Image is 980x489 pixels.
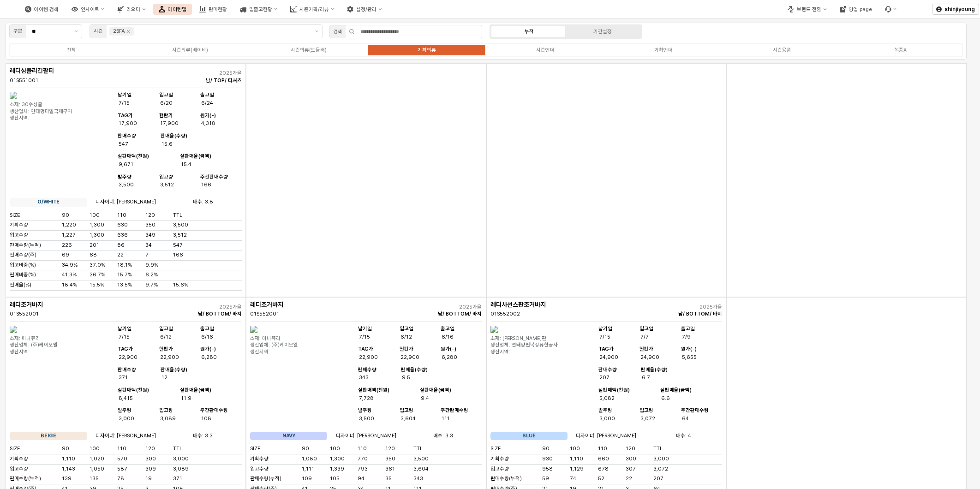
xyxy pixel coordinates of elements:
[356,6,376,12] div: 설정/관리
[797,6,821,12] div: 브랜드 전환
[894,47,907,53] div: 복종X
[291,47,327,53] div: 시즌의류(토들러)
[879,4,902,15] div: 버그 제보 및 기능 개선 요청
[773,47,791,53] div: 시즌용품
[341,4,387,15] button: 설정/관리
[13,27,23,36] div: 구분
[66,4,110,15] button: 인사이트
[113,27,125,36] div: 25FA
[249,6,272,12] div: 입출고현황
[112,4,151,15] button: 리오더
[525,29,534,35] div: 누적
[299,6,329,12] div: 시즌기획/리뷰
[493,28,566,36] label: 누적
[418,47,436,53] div: 기획의류
[932,4,979,15] button: shinjiyoung
[153,4,192,15] button: 아이템맵
[194,4,233,15] button: 판매현황
[486,46,605,54] label: 시즌언더
[19,4,64,15] button: 아이템 검색
[126,30,130,33] div: Remove 25FA
[71,25,82,38] button: 제안 사항 표시
[172,47,208,53] div: 시즌의류(베이비)
[593,29,612,35] div: 기간설정
[944,6,975,13] p: shinjiyoung
[126,6,140,12] div: 리오더
[834,4,878,15] button: 영업 page
[311,25,322,38] button: 제안 사항 표시
[67,47,76,53] div: 전체
[81,6,99,12] div: 인사이트
[566,28,639,36] label: 기간설정
[368,46,486,54] label: 기획의류
[723,46,842,54] label: 시즌용품
[782,4,832,15] button: 브랜드 전환
[654,47,673,53] div: 기획언더
[285,4,340,15] button: 시즌기획/리뷰
[234,4,283,15] button: 입출고현황
[131,46,250,54] label: 시즌의류(베이비)
[334,28,342,36] div: 검색
[536,47,555,53] div: 시즌언더
[841,46,960,54] label: 복종X
[12,46,131,54] label: 전체
[849,6,872,12] div: 영업 page
[34,6,59,12] div: 아이템 검색
[209,6,227,12] div: 판매현황
[249,46,368,54] label: 시즌의류(토들러)
[604,46,723,54] label: 기획언더
[168,6,186,12] div: 아이템맵
[94,27,103,36] div: 시즌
